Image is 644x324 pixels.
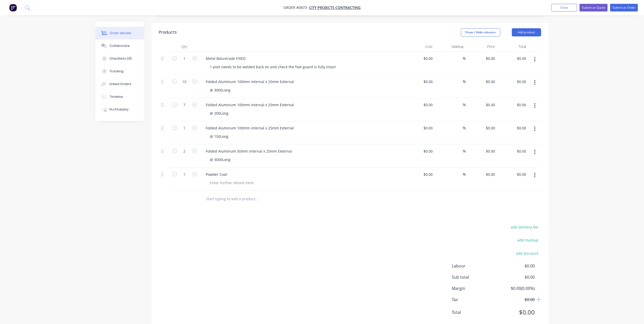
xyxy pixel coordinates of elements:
div: Folded Aluminum 100mm internal x 25mm External [202,124,298,132]
button: Profitability [95,103,144,116]
span: $0.00 [497,263,535,269]
span: Total [452,309,497,315]
div: Folded Aluminum 100mm internal x 25mm External [202,101,298,109]
a: City Projects Contracting [309,5,361,10]
div: Markup [435,42,466,52]
button: Collaborate [95,39,144,52]
div: Timeline [109,94,123,99]
img: Factory [9,4,17,11]
div: Profitability [109,107,129,112]
div: Products [159,29,177,35]
div: Price [466,42,497,52]
span: $0.00 [497,296,535,303]
div: Folded Aluminum 100mm internal x 25mm External [202,78,298,85]
span: Sub total [452,274,497,280]
button: Checklists 0/0 [95,52,144,65]
div: Metal Balustrade FIXED [202,55,250,62]
span: Order #3873 - [283,5,309,10]
button: Tracking [95,65,144,78]
span: $0.00 [497,308,535,317]
button: Submit as Order [610,4,638,11]
div: Cost [404,42,435,52]
button: Submit as Quote [580,4,608,11]
div: @ 3000Long [206,156,235,163]
button: add markup [515,237,541,244]
span: % [463,56,466,61]
div: Qty [169,42,200,52]
div: Powder Coat [202,171,231,178]
div: Linked Orders [109,82,131,86]
button: Linked Orders [95,78,144,90]
span: % [463,102,466,108]
div: @ 150Long [206,133,233,140]
span: $0.00 [497,274,535,280]
div: Folded Aluminum 50mm internal x 25mm External [202,147,296,155]
div: Checklists 0/0 [109,56,132,61]
button: add delivery fee [508,224,541,231]
div: @ 200Long [206,110,233,117]
button: Close [552,4,577,11]
div: 1 post needs to be welded back on and check the foot guard is fully intact [206,63,340,71]
input: Start typing to add a product... [206,194,308,204]
span: % [463,148,466,154]
button: Order details [95,27,144,39]
button: Timeline [95,90,144,103]
button: Show / Hide columns [461,28,500,36]
div: @ 3000Long [206,86,235,94]
button: Add product [512,28,541,36]
button: add discount [513,250,541,256]
span: % [463,79,466,85]
div: Order details [109,31,131,35]
span: $0.00 ( 0.00 %) [497,285,535,291]
div: Collaborate [109,44,130,48]
span: % [463,171,466,177]
span: Margin [452,285,497,291]
span: Labour [452,263,497,269]
div: Tracking [109,69,124,74]
div: Total [497,42,528,52]
span: % [463,125,466,131]
span: Tax [452,296,497,303]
